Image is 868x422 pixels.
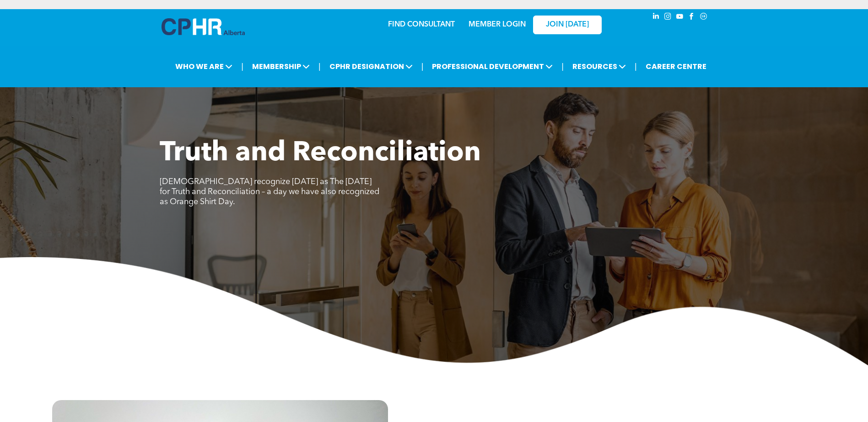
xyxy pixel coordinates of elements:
a: Social network [699,11,709,24]
a: facebook [687,11,697,24]
a: MEMBER LOGIN [469,21,526,28]
img: A blue and white logo for cp alberta [162,18,245,35]
a: youtube [675,11,685,24]
span: RESOURCES [570,58,629,75]
span: JOIN [DATE] [546,21,589,29]
a: FIND CONSULTANT [388,21,455,28]
li: | [241,57,243,76]
li: | [635,57,637,76]
span: WHO WE ARE [173,58,235,75]
span: PROFESSIONAL DEVELOPMENT [429,58,555,75]
li: | [561,57,564,76]
a: linkedin [651,11,661,24]
span: [DEMOGRAPHIC_DATA] recognize [DATE] as The [DATE] for Truth and Reconciliation – a day we have al... [160,178,379,206]
li: | [421,57,424,76]
a: JOIN [DATE] [533,16,602,34]
span: MEMBERSHIP [249,58,313,75]
span: Truth and Reconciliation [160,140,481,167]
a: instagram [663,11,673,24]
a: CAREER CENTRE [643,58,709,75]
span: CPHR DESIGNATION [327,58,415,75]
li: | [318,57,321,76]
